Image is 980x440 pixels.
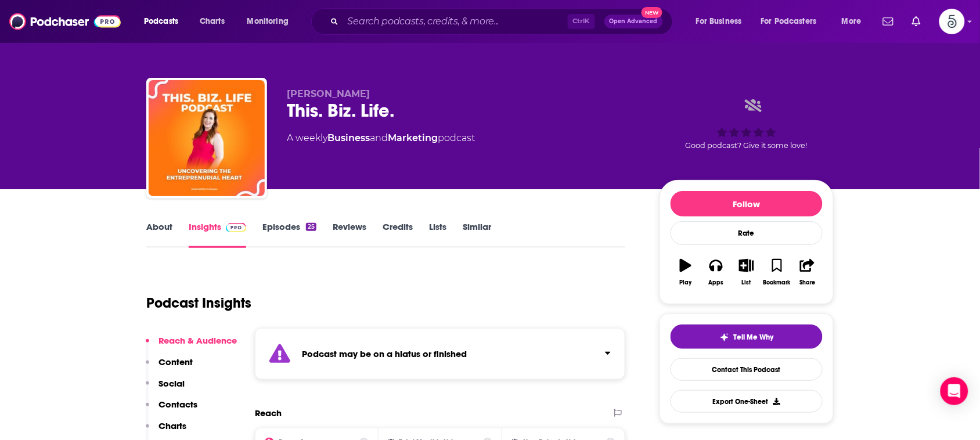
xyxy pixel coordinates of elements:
[680,279,692,286] div: Play
[742,279,751,286] div: List
[720,333,729,342] img: tell me why sparkle
[732,251,762,293] button: List
[671,191,823,217] button: Follow
[671,358,823,381] a: Contact This Podcast
[696,13,742,30] span: For Business
[939,9,965,34] span: Logged in as Spiral5-G2
[146,356,193,378] button: Content
[146,294,251,312] h1: Podcast Insights
[671,390,823,413] button: Export One-Sheet
[463,221,491,248] a: Similar
[671,221,823,245] div: Rate
[939,9,965,34] img: User Profile
[262,221,316,248] a: Episodes25
[907,12,925,31] a: Show notifications dropdown
[604,15,663,28] button: Open AdvancedNew
[610,19,658,24] span: Open Advanced
[287,131,475,145] div: A weekly podcast
[302,348,467,359] strong: Podcast may be on a hiatus or finished
[842,13,862,30] span: More
[9,10,121,33] img: Podchaser - Follow, Share and Rate Podcasts
[941,377,968,405] div: Open Intercom Messenger
[333,221,366,248] a: Reviews
[686,141,808,150] span: Good podcast? Give it some love!
[247,13,289,30] span: Monitoring
[322,8,684,35] div: Search podcasts, credits, & more...
[136,12,193,31] button: open menu
[734,333,774,342] span: Tell Me Why
[239,12,304,31] button: open menu
[158,335,237,346] p: Reach & Audience
[568,14,595,29] span: Ctrl K
[761,13,817,30] span: For Podcasters
[660,88,834,160] div: Good podcast? Give it some love!
[149,80,265,196] img: This. Biz. Life.
[158,420,186,431] p: Charts
[834,12,876,31] button: open menu
[383,221,413,248] a: Credits
[327,132,370,143] a: Business
[671,324,823,349] button: tell me why sparkleTell Me Why
[144,13,178,30] span: Podcasts
[370,132,388,143] span: and
[754,12,834,31] button: open menu
[701,251,731,293] button: Apps
[792,251,823,293] button: Share
[763,279,791,286] div: Bookmark
[200,13,225,30] span: Charts
[146,378,185,399] button: Social
[671,251,701,293] button: Play
[255,328,625,380] section: Click to expand status details
[642,7,662,18] span: New
[709,279,724,286] div: Apps
[189,221,246,248] a: InsightsPodchaser Pro
[429,221,446,248] a: Lists
[146,221,172,248] a: About
[146,399,197,420] button: Contacts
[878,12,898,31] a: Show notifications dropdown
[939,9,965,34] button: Show profile menu
[799,279,815,286] div: Share
[146,335,237,356] button: Reach & Audience
[388,132,438,143] a: Marketing
[688,12,756,31] button: open menu
[287,88,370,99] span: [PERSON_NAME]
[226,223,246,232] img: Podchaser Pro
[306,223,316,231] div: 25
[192,12,232,31] a: Charts
[343,12,568,31] input: Search podcasts, credits, & more...
[158,399,197,410] p: Contacts
[762,251,792,293] button: Bookmark
[255,407,282,419] h2: Reach
[158,378,185,389] p: Social
[158,356,193,367] p: Content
